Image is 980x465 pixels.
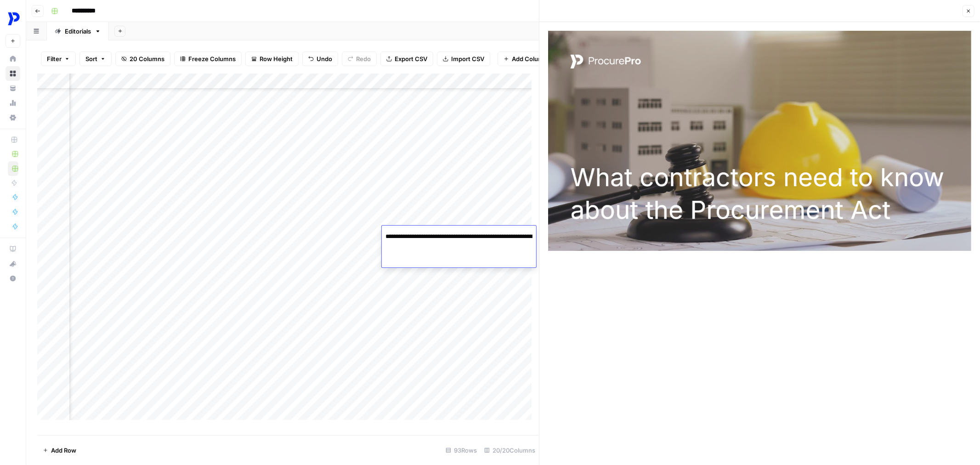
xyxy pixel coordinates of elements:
span: Freeze Columns [188,54,236,63]
button: Filter [41,51,76,66]
span: Row Height [260,54,293,63]
div: 93 Rows [442,443,481,458]
a: Editorials [47,22,109,40]
button: Add Column [498,51,553,66]
button: Freeze Columns [174,51,242,66]
span: Undo [317,54,332,63]
button: Add Row [37,443,82,458]
a: Your Data [6,81,20,96]
button: 20 Columns [115,51,170,66]
button: Row Height [245,51,299,66]
a: Browse [6,66,20,81]
button: Help + Support [6,271,20,286]
button: Undo [302,51,338,66]
button: Import CSV [437,51,490,66]
span: Sort [85,54,97,63]
a: Settings [6,110,20,125]
span: Add Column [512,54,547,63]
span: Filter [47,54,62,63]
a: AirOps Academy [6,242,20,256]
a: Usage [6,96,20,110]
span: Redo [356,54,371,63]
a: Home [6,51,20,66]
div: What's new? [6,257,20,271]
img: ProcurePro Logo [6,11,22,27]
span: Add Row [51,446,76,455]
img: Row/Cell [547,29,973,252]
button: Export CSV [380,51,433,66]
div: Editorials [65,27,91,36]
div: 20/20 Columns [481,443,539,458]
span: 20 Columns [130,54,164,63]
button: Workspace: ProcurePro [6,7,20,30]
button: Sort [79,51,112,66]
button: What's new? [6,256,20,271]
span: Import CSV [451,54,484,63]
button: Redo [342,51,377,66]
span: Export CSV [395,54,427,63]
